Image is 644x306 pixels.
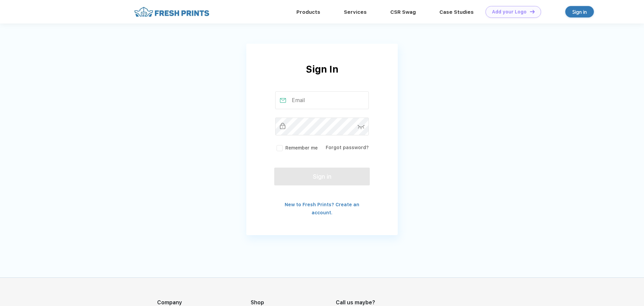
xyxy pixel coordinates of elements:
[285,202,359,215] a: New to Fresh Prints? Create an account.
[132,6,211,18] img: fo%20logo%202.webp
[530,10,535,13] img: DT
[280,123,285,129] img: password_inactive.svg
[326,145,369,150] a: Forgot password?
[280,98,286,103] img: email_active.svg
[275,91,369,109] input: Email
[275,144,318,151] label: Remember me
[565,6,594,17] a: Sign in
[274,168,370,185] button: Sign in
[358,125,365,129] img: password-icon.svg
[296,9,320,15] a: Products
[246,62,398,91] div: Sign In
[492,9,527,15] div: Add your Logo
[572,8,587,16] div: Sign in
